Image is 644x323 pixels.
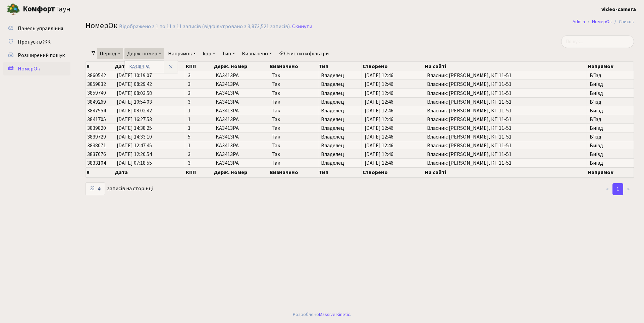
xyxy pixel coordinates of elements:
nav: breadcrumb [562,15,644,29]
span: [DATE] 12:46 [365,152,421,157]
b: Комфорт [23,4,55,14]
span: В'їзд [590,117,631,122]
th: Визначено [269,62,318,71]
b: video-camera [601,6,636,13]
a: НомерОк [592,18,612,25]
span: KA3413PA [216,151,239,158]
span: 3 [188,82,210,87]
span: 1 [188,117,210,122]
span: Так [272,143,315,148]
span: В'їзд [590,99,631,105]
span: KA3413PA [216,90,239,97]
a: Напрямок [165,48,199,59]
span: 3849269 [87,98,106,106]
a: Визначено [239,48,275,59]
a: Розширений пошук [3,49,70,62]
span: Власник: [PERSON_NAME], КТ 11-51 [427,117,584,122]
span: Владелец [321,143,359,148]
span: [DATE] 08:03:58 [117,91,182,96]
span: Владелец [321,152,359,157]
span: 3838071 [87,142,106,149]
span: Так [272,125,315,131]
th: Створено [362,62,424,71]
th: Тип [318,167,362,177]
span: KA3413PA [216,98,239,106]
span: 3837676 [87,151,106,158]
span: 3833104 [87,159,106,167]
label: записів на сторінці [86,182,153,195]
span: НомерОк [86,20,117,32]
span: [DATE] 12:46 [365,134,421,140]
span: Виїзд [590,125,631,131]
span: Владелец [321,73,359,78]
span: KA3413PA [216,159,239,167]
a: Очистити фільтри [276,48,331,59]
span: В'їзд [590,73,631,78]
li: Список [612,18,634,25]
span: Владелец [321,91,359,96]
span: 3 [188,160,210,166]
span: KA3413PA [216,133,239,141]
span: Власник: [PERSON_NAME], КТ 11-51 [427,91,584,96]
span: [DATE] 16:27:53 [117,117,182,122]
a: video-camera [601,5,636,13]
a: Скинути [292,23,312,30]
span: [DATE] 14:33:10 [117,134,182,140]
a: Період [97,48,123,59]
span: Власник: [PERSON_NAME], КТ 11-51 [427,143,584,148]
span: Власник: [PERSON_NAME], КТ 11-51 [427,125,584,131]
span: [DATE] 12:46 [365,82,421,87]
span: 5 [188,134,210,140]
span: 1 [188,108,210,113]
span: [DATE] 12:46 [365,160,421,166]
th: КПП [185,62,213,71]
th: Напрямок [587,167,634,177]
span: KA3413PA [216,124,239,132]
span: 3 [188,99,210,105]
span: Владелец [321,117,359,122]
span: Так [272,82,315,87]
span: [DATE] 12:46 [365,117,421,122]
span: Таун [23,4,70,15]
span: [DATE] 08:29:42 [117,82,182,87]
a: Держ. номер [124,48,164,59]
span: Владелец [321,125,359,131]
th: # [86,167,114,177]
span: Власник: [PERSON_NAME], КТ 11-51 [427,152,584,157]
a: НомерОк [3,62,70,75]
span: Пропуск в ЖК [18,38,51,46]
span: 3839820 [87,124,106,132]
span: Власник: [PERSON_NAME], КТ 11-51 [427,160,584,166]
th: На сайті [424,167,587,177]
span: Так [272,117,315,122]
span: [DATE] 10:54:03 [117,99,182,105]
a: Пропуск в ЖК [3,35,70,49]
th: Дата [114,62,185,71]
th: Визначено [269,167,318,177]
th: Дата [114,167,185,177]
span: 1 [188,125,210,131]
span: Виїзд [590,91,631,96]
span: В'їзд [590,134,631,140]
span: Владелец [321,99,359,105]
span: 3841705 [87,116,106,123]
span: Так [272,160,315,166]
th: Створено [362,167,424,177]
span: Власник: [PERSON_NAME], КТ 11-51 [427,82,584,87]
span: 3847554 [87,107,106,114]
div: Відображено з 1 по 11 з 11 записів (відфільтровано з 3,873,521 записів). [119,23,291,30]
span: [DATE] 10:19:07 [117,73,182,78]
span: 3 [188,73,210,78]
span: KA3413PA [216,80,239,88]
th: Держ. номер [213,62,269,71]
th: Напрямок [587,62,634,71]
select: записів на сторінці [86,182,105,195]
span: Владелец [321,108,359,113]
span: KA3413PA [216,142,239,149]
img: logo.png [7,3,20,16]
span: 3859740 [87,90,106,97]
span: Так [272,91,315,96]
span: Так [272,108,315,113]
span: KA3413PA [216,116,239,123]
span: Виїзд [590,160,631,166]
